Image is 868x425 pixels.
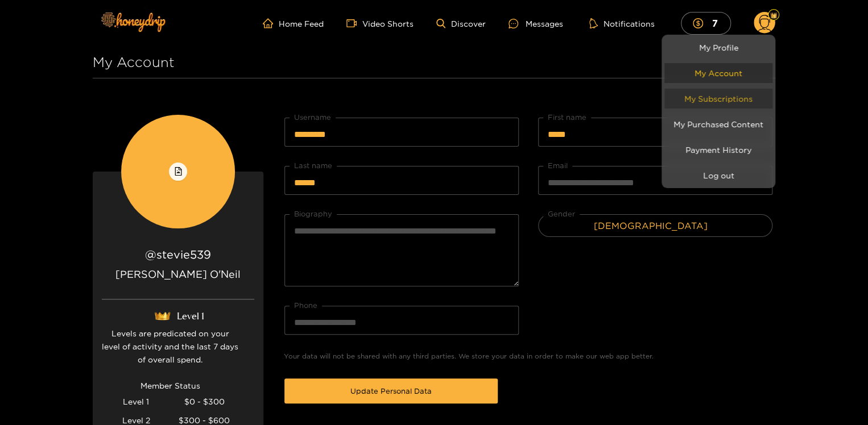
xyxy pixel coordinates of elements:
a: My Subscriptions [664,89,772,109]
a: My Purchased Content [664,114,772,134]
a: Payment History [664,140,772,160]
button: Log out [664,165,772,185]
a: My Account [664,63,772,83]
a: My Profile [664,37,772,57]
